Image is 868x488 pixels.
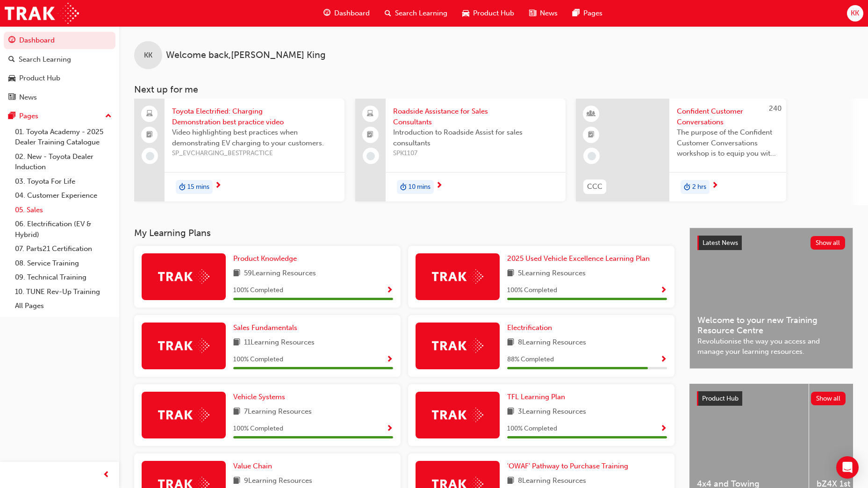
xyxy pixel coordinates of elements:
[507,323,552,332] span: Electrification
[233,337,240,349] span: book-icon
[8,36,15,45] span: guage-icon
[507,337,514,349] span: book-icon
[540,8,558,19] span: News
[4,89,115,106] a: News
[811,236,846,250] button: Show all
[158,269,209,284] img: Trak
[146,108,153,120] span: laptop-icon
[233,462,272,470] span: Value Chain
[233,268,240,280] span: book-icon
[588,108,595,120] span: learningResourceType_INSTRUCTOR_LED-icon
[518,268,586,280] span: 5 Learning Resources
[507,423,557,434] span: 100 % Completed
[323,7,330,19] span: guage-icon
[4,108,115,125] button: Pages
[507,392,569,402] a: TFL Learning Plan
[660,285,667,296] button: Show Progress
[233,393,285,401] span: Vehicle Systems
[395,8,447,19] span: Search Learning
[769,104,782,113] span: 240
[19,111,38,122] div: Pages
[573,7,580,19] span: pages-icon
[660,423,667,435] button: Show Progress
[432,408,483,422] img: Trak
[233,475,240,487] span: book-icon
[233,323,297,332] span: Sales Fundamentals
[233,423,283,434] span: 100 % Completed
[507,354,554,365] span: 88 % Completed
[692,182,706,193] span: 2 hrs
[119,84,868,95] h3: Next up for me
[588,152,596,160] span: learningRecordVerb_NONE-icon
[334,8,370,19] span: Dashboard
[507,393,565,401] span: TFL Learning Plan
[134,228,674,238] h3: My Learning Plans
[386,425,393,433] span: Show Progress
[4,30,115,108] button: DashboardSearch LearningProduct HubNews
[702,395,739,402] span: Product Hub
[565,4,610,23] a: pages-iconPages
[836,456,859,479] div: Open Intercom Messenger
[244,268,316,280] span: 59 Learning Resources
[689,228,853,369] a: Latest NewsShow allWelcome to your new Training Resource CentreRevolutionise the way you access a...
[386,285,393,296] button: Show Progress
[233,253,301,264] a: Product Knowledge
[386,287,393,295] span: Show Progress
[393,106,558,127] span: Roadside Assistance for Sales Consultants
[507,285,557,296] span: 100 % Completed
[11,174,115,189] a: 03. Toyota For Life
[172,127,337,148] span: Video highlighting best practices when demonstrating EV charging to your customers.
[386,356,393,364] span: Show Progress
[851,8,859,19] span: KK
[507,475,514,487] span: book-icon
[11,125,115,150] a: 01. Toyota Academy - 2025 Dealer Training Catalogue
[11,285,115,299] a: 10. TUNE Rev-Up Training
[385,7,391,19] span: search-icon
[367,129,373,141] span: booktick-icon
[811,392,846,405] button: Show all
[522,4,565,23] a: news-iconNews
[11,217,115,242] a: 06. Electrification (EV & Hybrid)
[473,8,514,19] span: Product Hub
[11,270,115,285] a: 09. Technical Training
[215,182,222,190] span: next-icon
[684,181,690,193] span: duration-icon
[386,354,393,366] button: Show Progress
[507,253,653,264] a: 2025 Used Vehicle Excellence Learning Plan
[432,269,483,284] img: Trak
[587,181,603,192] span: CCC
[11,203,115,217] a: 05. Sales
[462,7,469,19] span: car-icon
[576,99,786,201] a: 240CCCConfident Customer ConversationsThe purpose of the Confident Customer Conversations worksho...
[4,32,115,49] a: Dashboard
[660,354,667,366] button: Show Progress
[144,50,152,61] span: KK
[393,127,558,148] span: Introduction to Roadside Assist for sales consultants
[703,239,738,247] span: Latest News
[386,423,393,435] button: Show Progress
[436,182,443,190] span: next-icon
[507,461,632,472] a: 'OWAF' Pathway to Purchase Training
[244,475,312,487] span: 9 Learning Resources
[11,256,115,271] a: 08. Service Training
[4,51,115,68] a: Search Learning
[11,150,115,174] a: 02. New - Toyota Dealer Induction
[847,5,863,22] button: KK
[507,323,556,333] a: Electrification
[134,99,344,201] a: Toyota Electrified: Charging Demonstration best practice videoVideo highlighting best practices w...
[244,406,312,418] span: 7 Learning Resources
[8,56,15,64] span: search-icon
[677,127,779,159] span: The purpose of the Confident Customer Conversations workshop is to equip you with tools to commun...
[5,3,79,24] img: Trak
[518,406,586,418] span: 3 Learning Resources
[11,242,115,256] a: 07. Parts21 Certification
[158,338,209,353] img: Trak
[366,152,375,160] span: learningRecordVerb_NONE-icon
[233,461,276,472] a: Value Chain
[677,106,779,127] span: Confident Customer Conversations
[187,182,209,193] span: 15 mins
[103,469,110,481] span: prev-icon
[507,462,628,470] span: 'OWAF' Pathway to Purchase Training
[367,108,373,120] span: laptop-icon
[507,254,650,263] span: 2025 Used Vehicle Excellence Learning Plan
